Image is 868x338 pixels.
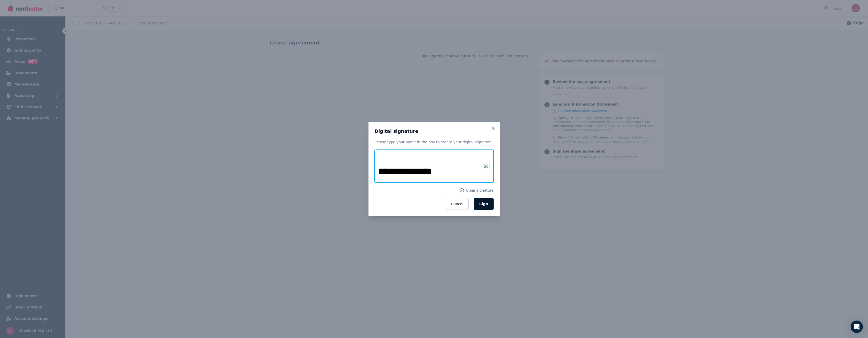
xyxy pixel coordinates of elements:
[474,198,494,210] button: Sign
[479,202,488,206] span: Sign
[484,163,490,169] img: npw-badge-icon-locked.svg
[375,139,494,145] p: Please type your name in the box to create your digital signature
[375,128,494,134] h3: Digital signature
[851,321,863,333] div: Open Intercom Messenger
[446,198,468,210] button: Cancel
[466,188,493,193] span: Clear signature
